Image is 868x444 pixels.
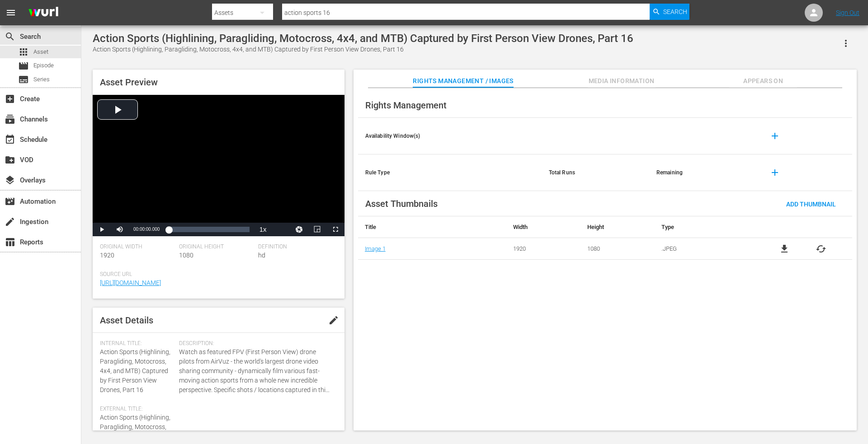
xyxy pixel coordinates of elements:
[358,154,542,191] th: Rule Type
[650,4,689,20] button: Search
[5,7,16,18] span: menu
[258,252,265,259] span: hd
[326,223,344,236] button: Fullscreen
[506,216,580,238] th: Width
[169,227,249,232] div: Progress Bar
[100,271,333,278] span: Source Url
[133,227,160,232] span: 00:00:00.000
[100,279,161,286] a: [URL][DOMAIN_NAME]
[179,347,333,395] span: Watch as featured FPV (First Person View) drone pilots from AirVuz - the world's largest drone vi...
[5,196,15,207] span: Automation
[5,154,15,165] span: VOD
[5,237,15,248] span: Reports
[5,134,15,145] span: Schedule
[258,243,333,251] span: Definition
[18,61,29,71] span: Episode
[779,243,790,254] a: file_download
[663,4,687,20] span: Search
[100,315,153,326] span: Asset Details
[100,252,114,259] span: 1920
[365,245,386,252] a: Image 1
[365,100,447,111] span: Rights Management
[358,216,506,238] th: Title
[100,406,175,413] span: External Title:
[365,198,438,209] span: Asset Thumbnails
[254,223,272,236] button: Playback Rate
[764,162,786,183] button: add
[358,118,542,154] th: Availability Window(s)
[179,243,254,251] span: Original Height
[506,238,580,260] td: 1920
[769,167,780,178] span: add
[93,95,344,236] div: Video Player
[33,47,48,56] span: Asset
[100,348,170,393] span: Action Sports (Highlining, Paragliding, Motocross, 4x4, and MTB) Captured by First Person View Dr...
[779,201,843,208] span: Add Thumbnail
[413,75,513,87] span: Rights Management / Images
[5,114,15,125] span: Channels
[111,223,129,236] button: Mute
[588,75,656,87] span: Media Information
[100,243,175,251] span: Original Width
[18,74,29,85] span: Series
[33,61,54,70] span: Episode
[580,216,655,238] th: Height
[5,216,15,227] span: Ingestion
[323,309,344,331] button: edit
[580,238,655,260] td: 1080
[93,45,633,54] div: Action Sports (Highlining, Paragliding, Motocross, 4x4, and MTB) Captured by First Person View Dr...
[179,252,193,259] span: 1080
[22,2,65,23] img: ans4CAIJ8jUAAAAAAAAAAAAAAAAAAAAAAAAgQb4GAAAAAAAAAAAAAAAAAAAAAAAAJMjXAAAAAAAAAAAAAAAAAAAAAAAAgAT5G...
[100,77,158,88] span: Asset Preview
[5,93,15,104] span: Create
[655,238,754,260] td: .JPEG
[308,223,326,236] button: Picture-in-Picture
[779,196,843,212] button: Add Thumbnail
[33,75,50,84] span: Series
[179,340,333,347] span: Description:
[5,175,15,186] span: Overlays
[816,243,826,254] button: cached
[764,125,786,147] button: add
[542,154,649,191] th: Total Runs
[769,131,780,141] span: add
[18,47,29,57] span: Asset
[328,315,339,326] span: edit
[93,223,111,236] button: Play
[5,31,15,42] span: Search
[649,154,757,191] th: Remaining
[729,75,797,87] span: Appears On
[93,32,633,45] div: Action Sports (Highlining, Paragliding, Motocross, 4x4, and MTB) Captured by First Person View Dr...
[290,223,308,236] button: Jump To Time
[100,340,175,347] span: Internal Title:
[655,216,754,238] th: Type
[836,9,859,16] a: Sign Out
